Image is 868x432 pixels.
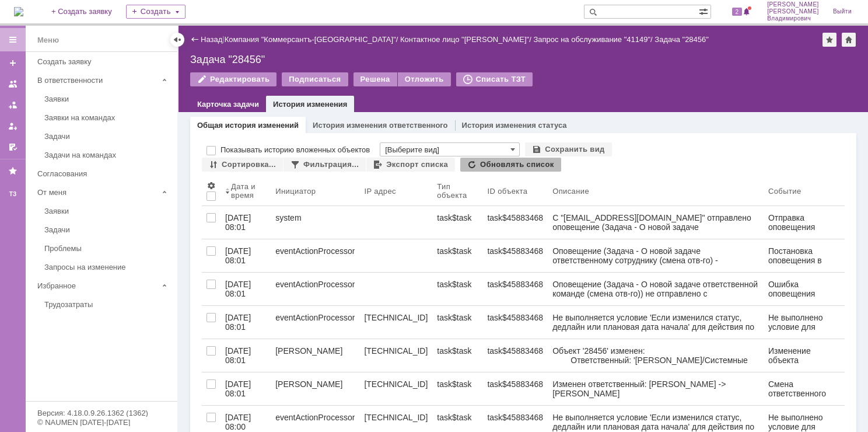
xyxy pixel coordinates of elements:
[822,33,836,47] div: Добавить в избранное
[225,213,253,232] div: [DATE] 08:01
[275,187,316,196] div: Инициатор
[487,413,543,422] div: task$45883468
[44,225,170,234] div: Задачи
[37,169,170,178] div: Согласования
[533,35,650,44] a: Запрос на обслуживание "41149"
[170,33,184,47] div: Скрыть меню
[437,313,478,322] div: task$task
[487,346,543,356] div: task$45883468
[437,182,468,200] div: Тип объекта
[487,313,543,322] div: task$45883468
[482,176,548,206] th: ID объекта
[40,127,175,145] a: Задачи
[552,187,589,196] div: Описание
[40,221,175,239] a: Задачи
[275,213,355,222] div: system
[552,246,759,265] div: Оповещение (Задача - О новой задаче ответственному сотруднику (смена отв-го) - [eventAction$37]) ...
[654,35,709,44] div: Задача "28456"
[767,1,819,8] span: [PERSON_NAME]
[552,379,759,398] div: Изменен ответственный: [PERSON_NAME] -> [PERSON_NAME]
[225,379,253,398] div: [DATE] 08:01
[126,5,185,19] div: Создать
[842,33,856,47] div: Сделать домашней страницей
[33,53,175,71] a: Создать заявку
[220,176,271,206] th: Дата и время
[14,7,23,16] a: Перейти на домашнюю страницу
[699,5,710,16] span: Расширенный поиск
[273,100,347,109] a: История изменения
[275,413,355,422] div: eventActionProcessor
[275,379,355,389] div: [PERSON_NAME]
[768,246,840,265] div: Постановка оповещения в очередь
[40,146,175,164] a: Задачи на командах
[764,176,845,206] th: Событие
[225,246,253,265] div: [DATE] 08:01
[225,35,396,44] a: Компания "Коммерсантъ-[GEOGRAPHIC_DATA]"
[487,187,527,196] div: ID объекта
[552,280,759,298] div: Оповещение (Задача - О новой задаче ответственной команде (смена отв-го)) не отправлено с [EMAIL_...
[400,35,529,44] a: Контактное лицо "[PERSON_NAME]"
[768,187,801,196] div: Событие
[3,96,22,114] a: Заявки в моей ответственности
[552,213,759,232] div: С "[EMAIL_ADDRESS][DOMAIN_NAME]" отправлено оповещение (Задача - О новой задаче ответственному со...
[44,207,170,215] div: Заявки
[432,176,482,206] th: Тип объекта
[487,213,543,222] div: task$45883468
[37,57,170,66] div: Создать заявку
[275,280,355,289] div: eventActionProcessor
[44,151,170,159] div: Задачи на командах
[552,346,759,365] div: Объект '28456' изменен: Ответственный: '[PERSON_NAME]/Системные администраторы' -> '[PERSON_NAME]...
[359,176,432,206] th: IP адрес
[222,34,224,43] div: |
[768,413,840,431] div: Не выполнено условие для действия по событию
[533,35,654,44] div: /
[37,188,157,197] div: От меня
[44,244,170,253] div: Проблемы
[364,187,396,196] div: IP адрес
[197,121,299,130] a: Общая история изменений
[197,100,259,109] a: Карточка задачи
[364,313,428,322] div: [TECHNICAL_ID]
[768,379,840,398] div: Смена ответственного
[364,413,428,422] div: [TECHNICAL_ID]
[3,54,22,72] a: Создать заявку
[275,346,355,356] div: [PERSON_NAME]
[732,8,743,16] span: 2
[225,313,253,332] div: [DATE] 08:01
[40,258,175,276] a: Запросы на изменение
[37,281,157,290] div: Избранное
[437,213,478,222] div: task$task
[3,190,22,199] div: ТЗ
[275,246,355,256] div: eventActionProcessor
[44,95,170,103] div: Заявки
[206,181,216,190] span: Настройки
[487,379,543,389] div: task$45883468
[225,413,253,431] div: [DATE] 08:00
[220,146,370,154] label: Показывать историю вложенных объектов
[44,300,170,309] div: Трудозатраты
[487,280,543,289] div: task$45883468
[37,33,59,47] div: Меню
[552,413,759,431] div: Не выполняется условие 'Если изменился статус, дедлайн или плановая дата начала' для действия по ...
[201,35,222,44] a: Назад
[225,346,253,365] div: [DATE] 08:01
[437,246,478,256] div: task$task
[37,76,157,85] div: В ответственности
[462,121,567,130] a: История изменения статуса
[437,413,478,422] div: task$task
[190,54,856,65] div: Задача "28456"
[768,313,840,332] div: Не выполнено условие для действия по событию
[364,379,428,389] div: [TECHNICAL_ID]
[37,409,166,417] div: Версия: 4.18.0.9.26.1362 (1362)
[40,202,175,220] a: Заявки
[400,35,533,44] div: /
[767,8,819,15] span: [PERSON_NAME]
[225,35,400,44] div: /
[552,313,759,332] div: Не выполняется условие 'Если изменился статус, дедлайн или плановая дата начала' для действия по ...
[14,7,23,16] img: logo
[487,246,543,256] div: task$45883468
[768,213,840,232] div: Отправка оповещения
[271,176,359,206] th: Инициатор
[768,280,840,298] div: Ошибка оповещения
[44,263,170,271] div: Запросы на изменение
